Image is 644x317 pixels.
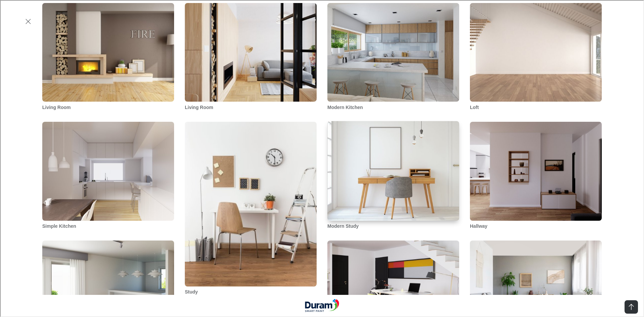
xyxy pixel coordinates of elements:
img: Modern Kitchen [327,2,460,102]
li: Study [184,121,316,295]
li: Loft [469,2,601,110]
h3: Study [184,288,316,295]
h3: Living Room [42,103,173,110]
img: Living Room [42,2,175,102]
img: Simple Kitchen [42,121,175,221]
img: Loft [469,2,602,102]
li: Simple Kitchen [42,121,173,229]
li: Living Room [184,2,316,110]
h3: Modern Study [327,222,459,229]
img: Modern Study [327,120,460,221]
h3: Hallway [469,222,601,229]
button: Back to top [624,300,637,313]
li: Modern Kitchen [327,2,459,110]
h3: Living Room [184,103,316,110]
img: Living Room [184,2,317,102]
h3: Simple Kitchen [42,222,173,229]
button: Exit visualizer [21,15,34,27]
li: Living Room [42,2,173,110]
a: Visit Duram homepage [294,298,348,312]
li: Hallway [469,121,601,229]
li: Modern Study [327,121,459,229]
h3: Modern Kitchen [327,103,459,110]
h3: Loft [469,103,601,110]
img: Hallway [469,121,602,221]
img: Study [184,121,317,287]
